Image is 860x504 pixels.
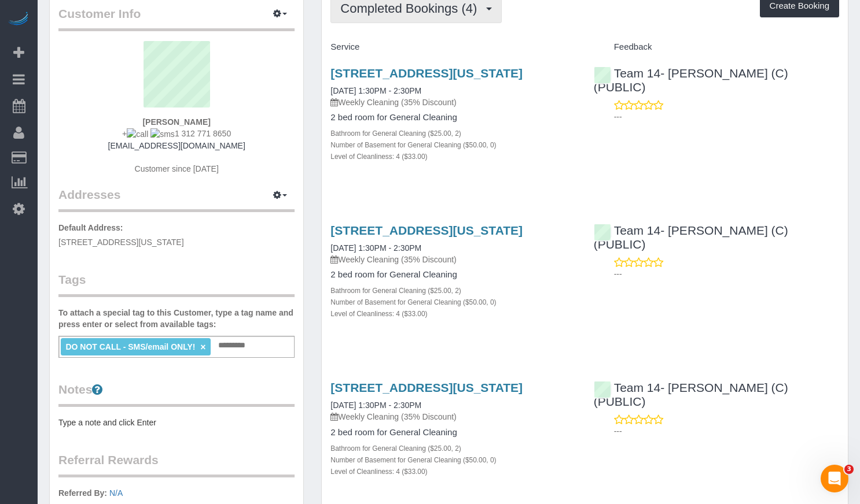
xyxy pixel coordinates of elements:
[330,381,523,394] a: [STREET_ADDRESS][US_STATE]
[330,411,576,423] p: Weekly Cleaning (35% Discount)
[58,451,295,477] legend: Referral Rewards
[330,42,576,52] h4: Service
[614,268,839,280] p: ---
[330,270,576,280] h4: 2 bed room for General Cleaning
[142,117,210,127] strong: [PERSON_NAME]
[58,417,295,428] pre: Type a note and click Enter
[330,86,421,95] a: [DATE] 1:30PM - 2:30PM
[844,465,854,474] span: 3
[614,425,839,437] p: ---
[330,428,576,438] h4: 2 bed room for General Cleaning
[821,465,848,492] iframe: Intercom live chat
[58,307,295,330] label: To attach a special tag to this Customer, type a tag name and press enter or select from availabl...
[614,111,839,123] p: ---
[340,1,483,16] span: Completed Bookings (4)
[58,271,295,297] legend: Tags
[594,224,788,251] a: Team 14- [PERSON_NAME] (C) (PUBLIC)
[330,298,496,306] small: Number of Basement for General Cleaning ($50.00, 0)
[330,468,427,476] small: Level of Cleanliness: 4 ($33.00)
[330,97,576,108] p: Weekly Cleaning (35% Discount)
[330,401,421,410] a: [DATE] 1:30PM - 2:30PM
[7,12,30,28] img: Automaid Logo
[150,128,175,140] img: sms
[330,243,421,253] a: [DATE] 1:30PM - 2:30PM
[330,113,576,123] h4: 2 bed room for General Cleaning
[58,487,107,499] label: Referred By:
[330,310,427,318] small: Level of Cleanliness: 4 ($33.00)
[330,456,496,464] small: Number of Basement for General Cleaning ($50.00, 0)
[330,141,496,149] small: Number of Basement for General Cleaning ($50.00, 0)
[330,444,461,453] small: Bathroom for General Cleaning ($25.00, 2)
[109,488,123,498] a: N/A
[58,222,123,234] label: Default Address:
[594,42,839,52] h4: Feedback
[330,224,523,237] a: [STREET_ADDRESS][US_STATE]
[330,153,427,161] small: Level of Cleanliness: 4 ($33.00)
[135,164,219,173] span: Customer since [DATE]
[330,287,461,295] small: Bathroom for General Cleaning ($25.00, 2)
[594,66,788,94] a: Team 14- [PERSON_NAME] (C) (PUBLIC)
[65,342,195,351] span: DO NOT CALL - SMS/email ONLY!
[58,381,295,407] legend: Notes
[122,129,231,138] span: + 1 312 771 8650
[594,381,788,408] a: Team 14- [PERSON_NAME] (C) (PUBLIC)
[58,238,184,247] span: [STREET_ADDRESS][US_STATE]
[330,254,576,265] p: Weekly Cleaning (35% Discount)
[58,5,295,31] legend: Customer Info
[127,128,148,140] img: call
[330,129,461,138] small: Bathroom for General Cleaning ($25.00, 2)
[330,66,523,80] a: [STREET_ADDRESS][US_STATE]
[108,141,245,150] a: [EMAIL_ADDRESS][DOMAIN_NAME]
[200,342,205,352] a: ×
